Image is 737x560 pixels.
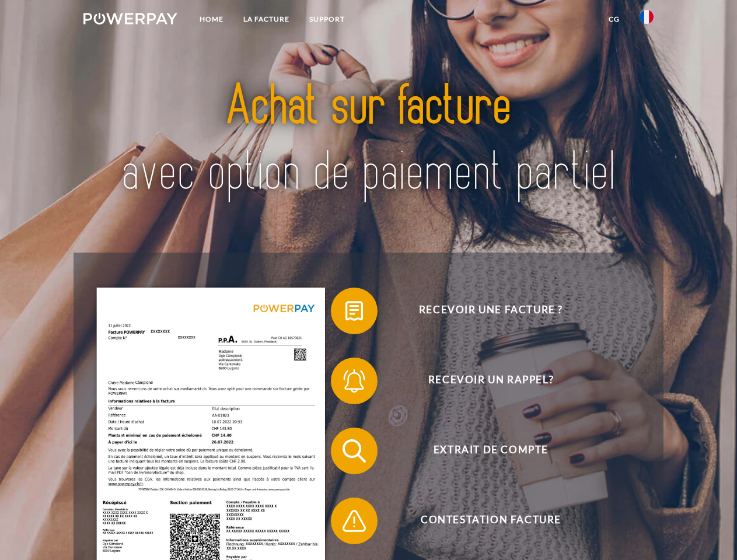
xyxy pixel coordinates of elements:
[640,10,654,24] img: fr
[340,296,369,325] img: qb_bill.svg
[348,428,634,474] span: Extrait de compte
[190,9,233,30] a: Home
[233,9,299,30] a: LA FACTURE
[331,498,634,544] button: Contestation Facture
[299,9,355,30] a: Support
[348,288,634,334] span: Recevoir une facture ?
[348,498,634,544] span: Contestation Facture
[331,288,634,334] button: Recevoir une facture ?
[331,358,634,404] button: Recevoir un rappel?
[331,428,634,474] button: Extrait de compte
[83,13,177,24] img: logo-powerpay-white.svg
[348,358,634,404] span: Recevoir un rappel?
[599,9,630,30] a: CG
[111,56,626,223] img: title-powerpay_fr.svg
[340,436,369,466] img: qb_search.svg
[340,366,369,395] img: qb_bell.svg
[340,506,369,535] img: qb_warning.svg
